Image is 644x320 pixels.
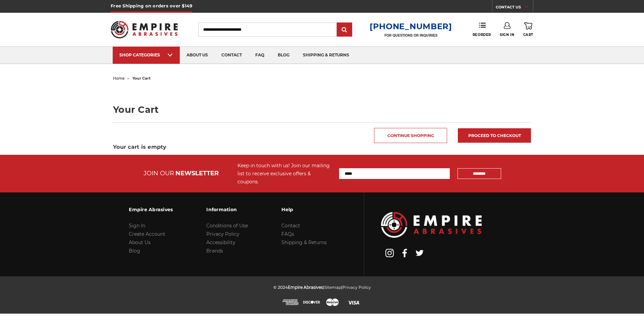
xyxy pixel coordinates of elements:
p: © 2024 | | [273,283,371,291]
h3: Your cart is empty [113,143,531,151]
span: Empire Abrasives [288,285,323,290]
span: JOIN OUR [144,170,174,177]
p: FOR QUESTIONS OR INQUIRIES [370,33,452,38]
a: Sitemap [324,285,341,290]
a: Privacy Policy [206,231,239,237]
img: Empire Abrasives Logo Image [381,212,482,238]
a: Accessibility [206,239,235,245]
a: Brands [206,248,223,254]
a: CONTACT US [496,3,533,13]
span: your cart [132,76,151,81]
a: Conditions of Use [206,223,248,229]
a: Shipping & Returns [281,239,327,245]
h3: Help [281,202,327,217]
span: Reorder [473,33,491,37]
a: Proceed to checkout [458,128,531,143]
h1: Your Cart [113,105,531,114]
a: Contact [281,223,300,229]
a: blog [271,47,296,64]
a: home [113,76,125,81]
a: FAQs [281,231,294,237]
a: Blog [129,248,140,254]
span: Cart [523,33,533,37]
a: Continue Shopping [374,128,447,143]
div: Keep in touch with us! Join our mailing list to receive exclusive offers & coupons. [237,162,332,186]
a: about us [180,47,215,64]
a: Privacy Policy [342,285,371,290]
a: About Us [129,239,151,245]
a: Create Account [129,231,165,237]
a: Sign In [129,223,145,229]
span: NEWSLETTER [175,170,219,177]
a: [PHONE_NUMBER] [370,21,452,31]
a: Cart [523,22,533,37]
input: Submit [338,23,351,37]
h3: Information [206,202,248,217]
a: contact [215,47,249,64]
div: SHOP CATEGORIES [119,52,173,57]
span: Sign In [500,33,514,37]
img: Empire Abrasives [111,16,178,43]
a: Reorder [473,22,491,37]
a: shipping & returns [296,47,356,64]
h3: Empire Abrasives [129,202,173,217]
a: faq [249,47,271,64]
